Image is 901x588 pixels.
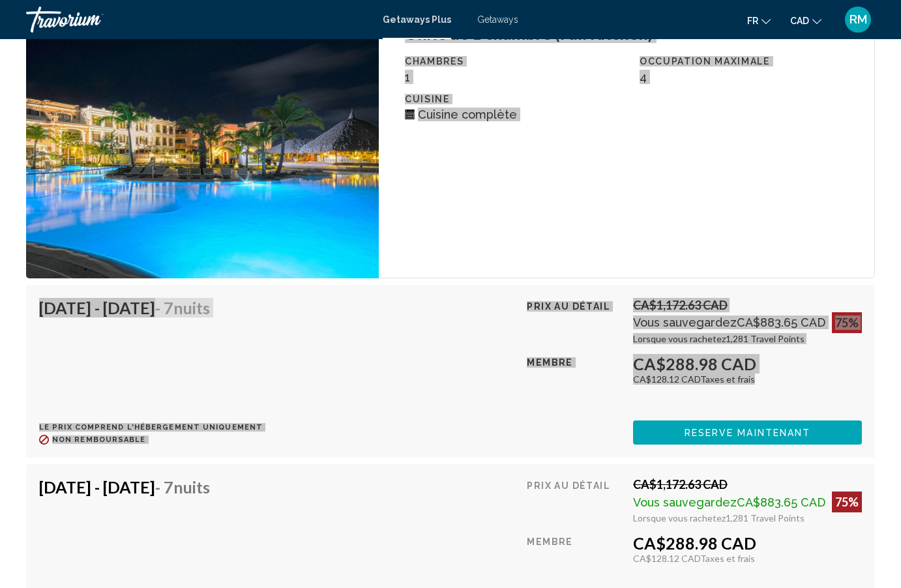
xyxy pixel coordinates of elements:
span: nuits [173,477,210,497]
span: Lorsque vous rachetez [633,333,726,344]
a: Getaways Plus [383,14,451,25]
span: RM [849,13,867,26]
div: CA$1,172.63 CAD [633,298,862,312]
span: fr [747,16,758,26]
span: - 7 [155,298,210,317]
span: CAD [790,16,809,26]
div: CA$1,172.63 CAD [633,477,862,492]
p: Cuisine [405,94,627,104]
div: CA$128.12 CAD [633,374,862,385]
div: 75% [832,492,862,512]
button: Reserve maintenant [633,420,862,445]
div: Prix au détail [527,477,623,523]
button: Change language [747,11,771,30]
span: nuits [173,298,210,317]
h4: [DATE] - [DATE] [39,298,253,317]
div: Membre [527,354,623,411]
h4: [DATE] - [DATE] [39,477,253,497]
span: - 7 [155,477,210,497]
img: FB98E01X.jpg [26,10,379,278]
p: Chambres [405,56,627,66]
span: 1,281 Travel Points [726,512,805,523]
button: User Menu [841,6,875,33]
p: Occupation maximale [640,56,861,66]
span: 1 [405,70,410,84]
button: Change currency [790,11,821,30]
span: Vous sauvegardez [633,495,737,509]
span: 1,281 Travel Points [726,333,805,344]
div: Prix au détail [527,298,623,344]
span: 4 [640,70,647,84]
span: Taxes et frais [700,374,755,385]
div: CA$128.12 CAD [633,553,862,564]
span: Cuisine complète [418,108,517,121]
div: CA$288.98 CAD [633,354,862,374]
span: Taxes et frais [700,553,755,564]
div: CA$288.98 CAD [633,533,862,553]
span: Non remboursable [52,435,146,444]
span: CA$883.65 CAD [737,316,825,329]
a: Travorium [26,7,370,33]
p: Le prix comprend l'hébergement uniquement [39,423,263,432]
span: Reserve maintenant [685,428,811,438]
a: Getaways [477,14,518,25]
div: 75% [832,312,862,333]
span: CA$883.65 CAD [737,495,825,509]
span: Lorsque vous rachetez [633,512,726,523]
span: Vous sauvegardez [633,316,737,329]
